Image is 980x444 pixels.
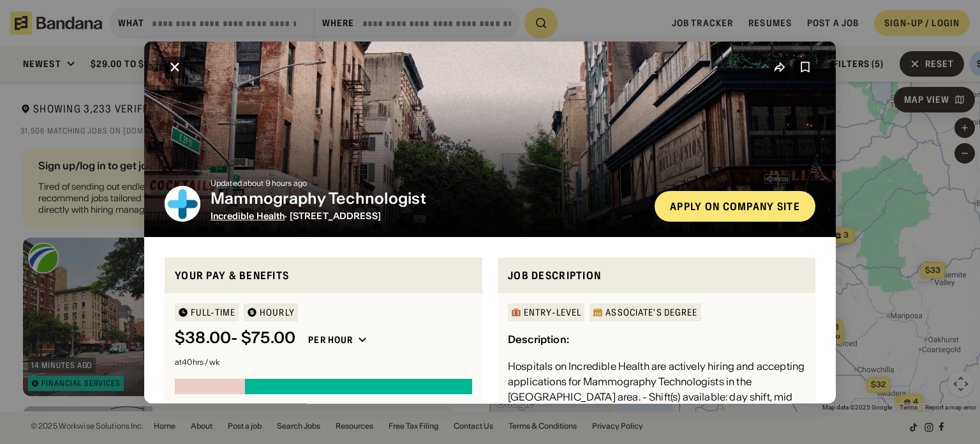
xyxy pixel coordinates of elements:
img: Incredible Health logo [165,185,200,221]
div: at 40 hrs / wk [175,358,472,366]
div: Apply on company site [670,201,800,211]
div: $ 38.00 - $75.00 [175,329,295,348]
div: Job Description [508,267,805,283]
div: Updated about 9 hours ago [211,179,644,187]
div: Entry-Level [524,308,581,317]
div: · [STREET_ADDRESS] [211,210,644,221]
div: Your pay & benefits [175,267,472,283]
div: Associate's Degree [605,308,697,317]
div: HOURLY [260,308,295,317]
div: Mammography Technologist [211,189,644,208]
div: Per hour [308,334,353,346]
div: Description: [508,333,569,346]
span: Incredible Health [211,210,285,221]
div: Full-time [191,308,235,317]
